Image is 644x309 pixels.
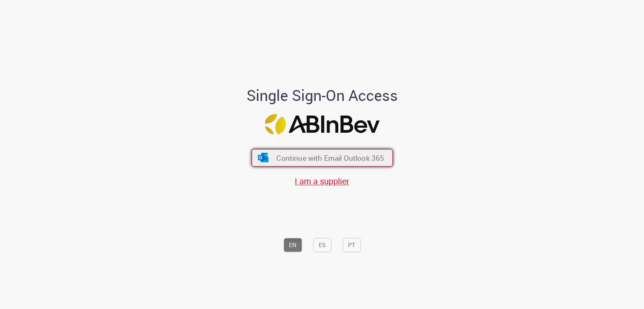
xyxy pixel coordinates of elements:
img: Logo ABInBev [265,114,379,134]
img: ícone Azure/Microsoft 360 [257,153,269,162]
a: I am a supplier [295,175,349,187]
span: Continue with Email Outlook 365 [276,153,384,163]
button: EN [283,238,302,252]
button: ícone Azure/Microsoft 360 Continue with Email Outlook 365 [252,149,393,167]
button: ES [313,238,331,252]
button: PT [343,238,361,252]
h1: Single Sign-On Access [206,87,439,104]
